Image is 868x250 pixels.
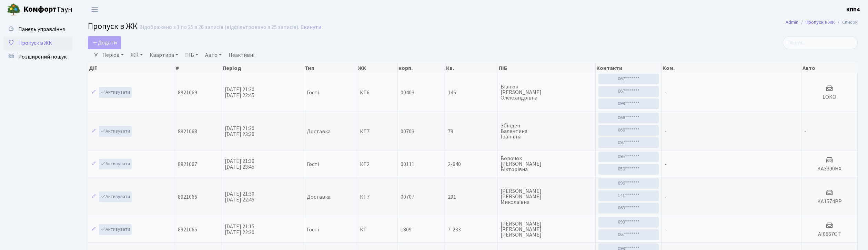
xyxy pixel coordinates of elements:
a: Авто [202,49,224,61]
span: 7-233 [448,227,495,232]
th: корп. [398,63,445,73]
span: Візнюк [PERSON_NAME] Олександрівна [501,84,593,101]
a: Панель управління [3,22,72,36]
span: 00703 [401,128,414,135]
a: Активувати [99,126,132,137]
input: Пошук... [783,36,858,49]
span: - [665,193,667,201]
span: [DATE] 21:30 [DATE] 22:45 [225,86,254,99]
span: 00111 [401,160,414,168]
a: КПП4 [846,6,860,14]
span: 2-640 [448,162,495,167]
span: Доставка [307,129,331,134]
span: Розширений пошук [18,53,67,61]
span: Гості [307,227,319,232]
span: [DATE] 21:30 [DATE] 23:30 [225,125,254,138]
span: Пропуск в ЖК [18,39,52,47]
span: - [665,128,667,135]
span: КТ7 [360,129,395,134]
h5: LOKO [804,94,855,101]
th: ПІБ [498,63,596,73]
span: Доставка [307,194,331,200]
span: 00403 [401,89,414,96]
span: КТ [360,227,395,232]
th: ЖК [357,63,398,73]
h5: КА1574РР [804,198,855,205]
span: КТ6 [360,90,395,95]
span: Збінден Валентина Іванівна [501,123,593,139]
h5: АІ0667ОТ [804,231,855,238]
a: Пропуск в ЖК [806,19,835,26]
a: Неактивні [226,49,257,61]
a: Активувати [99,87,132,98]
span: Додати [92,39,117,46]
li: Список [835,19,858,26]
a: Розширений пошук [3,50,72,64]
a: ПІБ [182,49,201,61]
b: Комфорт [23,4,57,15]
span: - [665,226,667,233]
span: Панель управління [18,25,65,33]
th: Кв. [445,63,498,73]
th: Ком. [662,63,802,73]
span: Таун [23,4,72,15]
span: [PERSON_NAME] [PERSON_NAME] [PERSON_NAME] [501,221,593,238]
span: 79 [448,129,495,134]
a: Додати [88,36,121,49]
a: Період [100,49,127,61]
th: Контакти [596,63,662,73]
th: Дії [88,63,175,73]
nav: breadcrumb [775,15,868,30]
h5: KA3390HX [804,166,855,172]
a: Пропуск в ЖК [3,36,72,50]
span: 8921065 [178,226,197,233]
span: - [665,89,667,96]
span: 8921066 [178,193,197,201]
span: [DATE] 21:15 [DATE] 22:30 [225,223,254,236]
a: Admin [786,19,798,26]
span: КТ7 [360,194,395,200]
span: 8921069 [178,89,197,96]
span: 8921068 [178,128,197,135]
a: ЖК [128,49,145,61]
a: Квартира [147,49,181,61]
th: Період [222,63,304,73]
span: [DATE] 21:30 [DATE] 22:45 [225,190,254,204]
span: 145 [448,90,495,95]
a: Активувати [99,224,132,235]
div: Відображено з 1 по 25 з 26 записів (відфільтровано з 25 записів). [139,24,299,31]
th: Тип [304,63,357,73]
span: Гості [307,162,319,167]
span: КТ2 [360,162,395,167]
span: Пропуск в ЖК [88,20,138,32]
a: Активувати [99,159,132,169]
button: Переключити навігацію [86,4,103,15]
th: # [175,63,222,73]
a: Скинути [301,24,321,31]
span: 00707 [401,193,414,201]
span: - [804,128,806,135]
span: [PERSON_NAME] [PERSON_NAME] Миколаївна [501,188,593,205]
span: [DATE] 21:30 [DATE] 23:45 [225,157,254,171]
th: Авто [802,63,858,73]
span: Гості [307,90,319,95]
span: - [665,160,667,168]
span: 8921067 [178,160,197,168]
img: logo.png [7,3,21,17]
span: 291 [448,194,495,200]
span: 1809 [401,226,412,233]
a: Активувати [99,191,132,202]
span: Ворочок [PERSON_NAME] Вікторівна [501,156,593,172]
